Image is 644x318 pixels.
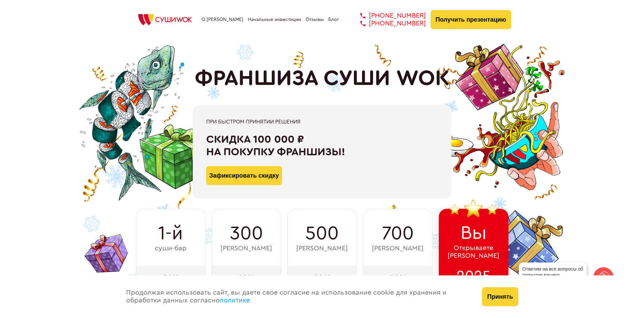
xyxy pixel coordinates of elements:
a: политике [220,297,250,304]
a: [PHONE_NUMBER] [350,12,426,20]
span: Вы [460,222,487,244]
img: СУШИWOK [133,12,197,27]
button: Зафиксировать скидку [206,166,282,185]
span: 1-й [158,223,183,244]
div: Ответим на все вопросы об открытии вашего [PERSON_NAME]! [519,263,587,288]
div: 2011 [136,266,206,290]
span: [PERSON_NAME] [372,245,424,252]
a: Начальные инвестиции [248,17,301,22]
span: Открываете [PERSON_NAME] [448,244,499,260]
a: [PHONE_NUMBER] [350,20,426,27]
span: [PERSON_NAME] [220,245,272,252]
button: Принять [482,287,518,306]
span: 500 [305,223,339,244]
a: О [PERSON_NAME] [201,17,243,22]
div: Скидка 100 000 ₽ на покупку франшизы! [206,133,438,158]
div: 2016 [287,266,357,290]
a: Блог [328,17,339,22]
span: суши-бар [155,245,187,252]
button: Получить презентацию [431,10,511,29]
a: Отзывы [306,17,324,22]
div: Продолжая использовать сайт, вы даете свое согласие на использование cookie для хранения и обрабо... [119,275,476,318]
div: При быстром принятии решения [206,119,438,125]
h1: ФРАНШИЗА СУШИ WOK [195,66,450,91]
span: 300 [230,223,263,244]
div: 2014 [212,266,281,290]
span: [PERSON_NAME] [296,245,348,252]
span: 700 [382,223,414,244]
div: 2021 [363,266,433,290]
div: 2025 [439,266,508,290]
